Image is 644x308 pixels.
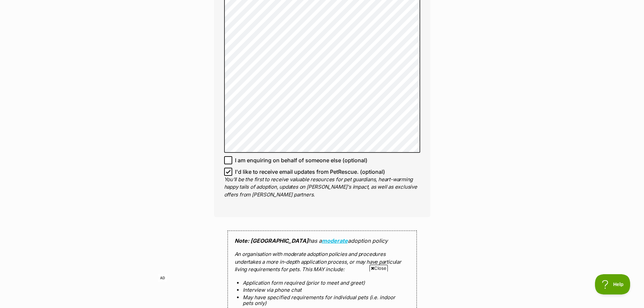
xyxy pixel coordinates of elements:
span: AD [158,274,167,282]
span: Close [369,265,388,271]
span: I am enquiring on behalf of someone else (optional) [235,156,367,164]
a: moderate [322,237,348,244]
strong: Note: [GEOGRAPHIC_DATA] [235,237,308,244]
p: An organisation with moderate adoption policies and procedures undertakes a more in-depth applica... [235,251,410,274]
p: You'll be the first to receive valuable resources for pet guardians, heart-warming happy tails of... [224,176,420,199]
iframe: Help Scout Beacon - Open [595,274,630,294]
span: I'd like to receive email updates from PetRescue. (optional) [235,168,385,176]
iframe: Advertisement [158,274,486,305]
